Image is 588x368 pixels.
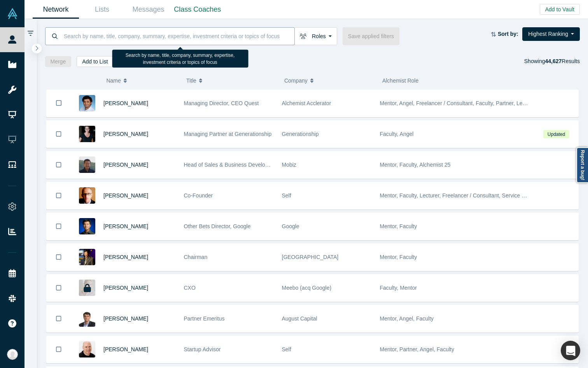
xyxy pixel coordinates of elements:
button: Bookmark [47,275,71,301]
button: Name [106,72,178,89]
img: Katinka Harsányi's Account [7,349,18,360]
span: Other Bets Director, Google [184,223,251,229]
a: [PERSON_NAME] [103,346,148,352]
span: Managing Partner at Generationship [184,131,272,137]
span: Alchemist Role [382,77,418,84]
span: Faculty, Angel [380,131,414,137]
span: Mentor, Faculty [380,254,417,260]
button: Bookmark [47,151,71,178]
span: Company [284,72,308,89]
a: [PERSON_NAME] [103,100,148,106]
a: [PERSON_NAME] [103,131,148,137]
img: Steven Kan's Profile Image [79,218,95,234]
img: Robert Winder's Profile Image [79,187,95,204]
span: CXO [184,285,196,291]
a: [PERSON_NAME] [103,192,148,199]
a: [PERSON_NAME] [103,223,148,229]
span: Generationship [282,131,319,137]
span: Name [106,72,121,89]
input: Search by name, title, company, summary, expertise, investment criteria or topics of focus [63,27,294,45]
button: Save applied filters [343,27,399,45]
a: Lists [79,0,125,19]
div: Showing [524,56,580,67]
img: Vivek Mehra's Profile Image [79,310,95,327]
a: [PERSON_NAME] [103,254,148,260]
span: Startup Advisor [184,346,221,352]
span: August Capital [282,315,317,322]
img: Gnani Palanikumar's Profile Image [79,95,95,111]
button: Bookmark [47,244,71,271]
button: Add to Vault [540,4,580,15]
img: Adam Frankl's Profile Image [79,341,95,357]
span: Meebo (acq Google) [282,285,332,291]
a: [PERSON_NAME] [103,315,148,322]
button: Title [186,72,276,89]
span: Self [282,346,291,352]
a: [PERSON_NAME] [103,162,148,168]
span: Managing Director, CEO Quest [184,100,259,106]
span: Faculty, Mentor [380,285,417,291]
span: Title [186,72,196,89]
span: Partner Emeritus [184,315,225,322]
button: Bookmark [47,213,71,240]
button: Bookmark [47,182,71,209]
button: Bookmark [47,90,71,117]
a: Report a bug! [576,147,588,183]
span: [GEOGRAPHIC_DATA] [282,254,339,260]
button: Add to List [77,56,113,67]
strong: 44,627 [545,58,562,64]
a: Messages [125,0,171,19]
img: Michael Chang's Profile Image [79,157,95,173]
span: Co-Founder [184,192,213,199]
button: Bookmark [47,305,71,332]
span: Updated [543,130,569,138]
button: Roles [294,27,337,45]
a: Class Coaches [171,0,224,19]
a: Network [33,0,79,19]
a: [PERSON_NAME] [103,285,148,291]
span: Google [282,223,299,229]
button: Bookmark [47,336,71,363]
img: Alchemist Vault Logo [7,8,18,19]
img: Rachel Chalmers's Profile Image [79,126,95,142]
span: Results [545,58,580,64]
span: Chairman [184,254,208,260]
span: Mobiz [282,162,296,168]
span: Mentor, Angel, Freelancer / Consultant, Faculty, Partner, Lecturer, VC [380,100,547,106]
span: Alchemist Acclerator [282,100,331,106]
button: Bookmark [47,121,71,148]
span: Mentor, Partner, Angel, Faculty [380,346,454,352]
button: Company [284,72,374,89]
img: Timothy Chou's Profile Image [79,249,95,265]
strong: Sort by: [498,31,518,37]
button: Merge [45,56,72,67]
span: Head of Sales & Business Development (interim) [184,162,302,168]
span: Mentor, Angel, Faculty [380,315,434,322]
span: Mentor, Faculty, Alchemist 25 [380,162,451,168]
span: Self [282,192,291,199]
button: Highest Ranking [522,27,580,41]
span: Mentor, Faculty [380,223,417,229]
